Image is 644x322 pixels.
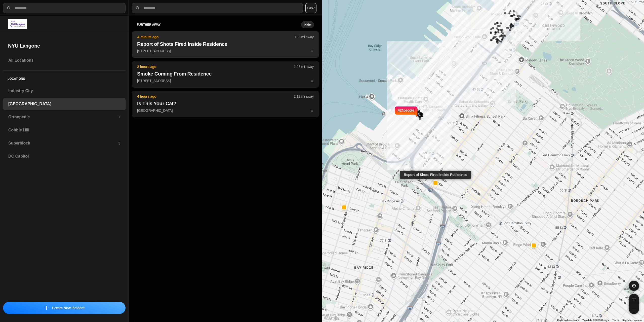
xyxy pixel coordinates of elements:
a: Industry City [3,85,126,97]
div: Report of Shots Fired Inside Residence [400,171,471,179]
a: 2 hours ago1.28 mi awaySmoke Coming From Residence[STREET_ADDRESS]star [132,79,319,83]
button: iconCreate New Incident [3,302,126,314]
p: 2 hours ago [137,64,294,69]
h2: Smoke Coming From Residence [137,70,314,77]
h5: Locations [3,71,126,85]
h5: further away [137,23,301,27]
a: [GEOGRAPHIC_DATA] [3,98,126,110]
button: zoom-out [629,304,639,314]
button: A minute ago0.33 mi awayReport of Shots Fired Inside Residence[STREET_ADDRESS]star [132,31,319,58]
p: [STREET_ADDRESS] [137,49,314,54]
p: [GEOGRAPHIC_DATA] [137,108,314,113]
button: Filter [305,3,316,13]
img: recenter [632,283,636,288]
a: 4 hours ago2.12 mi awayIs This Your Cat?[GEOGRAPHIC_DATA]star [132,108,319,113]
p: 1.28 mi away [294,64,314,69]
span: star [310,109,314,113]
a: A minute ago0.33 mi awayReport of Shots Fired Inside Residence[STREET_ADDRESS]star [132,49,319,53]
button: Keyboard shortcuts [557,318,579,322]
a: Cobble Hill [3,124,126,136]
h3: All Locations [8,57,120,63]
img: search [135,6,140,11]
button: Hide [301,21,314,28]
h3: Cobble Hill [8,127,120,133]
a: Orthopedic7 [3,111,126,123]
img: Google [323,315,340,322]
img: search [6,6,11,11]
h3: DC Capitol [8,153,120,159]
h3: [GEOGRAPHIC_DATA] [8,101,120,107]
button: zoom-in [629,294,639,304]
p: 4 hours ago [137,94,294,99]
p: Create New Incident [52,305,85,310]
button: recenter [629,281,639,291]
p: [STREET_ADDRESS] [137,78,314,83]
button: 4 hours ago2.12 mi awayIs This Your Cat?[GEOGRAPHIC_DATA]star [132,91,319,117]
p: 421 people [398,108,414,119]
button: 2 hours ago1.28 mi awaySmoke Coming From Residence[STREET_ADDRESS]star [132,61,319,88]
a: Open this area in Google Maps (opens a new window) [323,315,340,322]
button: Report of Shots Fired Inside Residence [433,180,438,186]
a: Terms (opens in new tab) [612,319,619,321]
a: DC Capitol [3,150,126,162]
p: A minute ago [137,34,294,40]
p: 2.12 mi away [294,94,314,99]
h2: Report of Shots Fired Inside Residence [137,41,314,48]
span: Map data ©2025 Google [582,319,609,321]
p: 0.33 mi away [294,34,314,40]
h2: NYU Langone [8,42,120,49]
p: 7 [118,115,120,120]
img: zoom-out [632,307,636,311]
img: zoom-in [632,297,636,301]
img: notch [394,106,398,117]
a: Superblock3 [3,137,126,149]
a: All Locations [3,54,126,66]
img: icon [45,306,49,310]
span: star [310,49,314,53]
h2: Is This Your Cat? [137,100,314,107]
span: star [310,79,314,83]
p: 3 [118,141,120,146]
h3: Industry City [8,88,120,94]
img: notch [414,106,418,117]
h3: Orthopedic [8,114,118,120]
small: Hide [304,23,311,27]
h3: Superblock [8,140,118,146]
a: Report a map error [622,319,642,321]
img: logo [8,19,27,29]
